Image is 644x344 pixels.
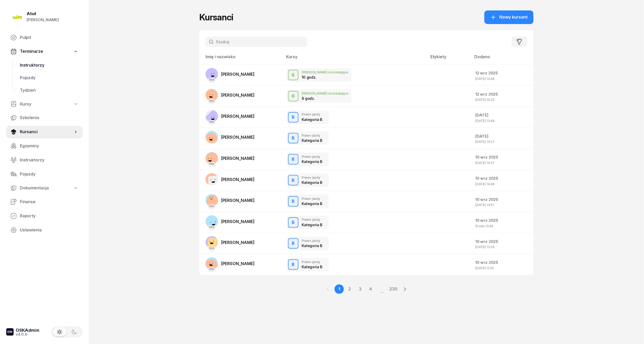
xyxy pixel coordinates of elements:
[475,119,529,123] div: [DATE] 13:49
[221,135,255,140] span: [PERSON_NAME]
[206,173,255,186] a: [PERSON_NAME]
[302,218,322,221] div: Prawo jazdy
[20,34,78,41] span: Pulpit
[475,217,529,224] div: 10 wrz 2025
[302,180,322,185] div: Kategoria B
[475,70,529,77] div: 12 wrz 2025
[475,182,529,186] div: [DATE] 14:48
[475,175,529,182] div: 10 wrz 2025
[6,154,83,166] a: Instruktorzy
[208,78,216,81] div: PKK
[290,113,297,122] div: B
[302,71,348,74] div: [PERSON_NAME] doszkalające
[208,120,216,124] div: PKK
[20,213,78,219] span: Raporty
[376,284,388,294] span: ...
[471,53,534,65] th: Dodano
[20,48,43,55] span: Terminarze
[221,219,255,224] span: [PERSON_NAME]
[290,260,297,269] div: B
[206,257,255,270] a: PKK[PERSON_NAME]
[20,114,78,121] span: Szkolenia
[475,259,529,266] div: 10 wrz 2025
[345,284,354,294] a: 2
[221,156,255,161] span: [PERSON_NAME]
[221,114,255,119] span: [PERSON_NAME]
[20,143,78,149] span: Egzaminy
[6,210,83,222] a: Raporty
[302,117,322,122] div: Kategoria B
[199,13,233,22] h1: Kursanci
[20,101,31,108] span: Kursy
[16,84,83,97] a: Tydzień
[208,225,216,229] div: PKK
[6,98,83,110] a: Kursy
[475,140,529,143] div: [DATE] 13:27
[20,87,78,94] span: Tydzień
[290,71,297,80] div: B
[389,284,398,294] a: 230
[221,240,255,245] span: [PERSON_NAME]
[484,10,534,24] button: Nowy kursant
[206,89,255,101] a: PKK[PERSON_NAME]
[208,205,216,208] div: PKK
[20,227,78,234] span: Ustawienia
[302,92,348,95] div: [PERSON_NAME] doszkalające
[302,155,322,158] div: Prawo jazdy
[6,31,83,44] a: Pulpit
[20,199,78,205] span: Finanse
[475,154,529,161] div: 10 wrz 2025
[475,238,529,245] div: 10 wrz 2025
[335,284,344,294] a: 1
[290,197,297,206] div: B
[475,77,529,80] div: [DATE] 12:46
[475,98,529,101] div: [DATE] 10:20
[288,196,298,207] button: B
[288,259,298,270] button: B
[20,171,78,178] span: Pojazdy
[206,194,255,207] a: PKK[PERSON_NAME]
[302,96,329,101] div: 8 godz.
[302,159,322,164] div: Kategoria B
[16,72,83,84] a: Pojazdy
[16,333,39,336] div: v4.0.0
[221,261,255,266] span: [PERSON_NAME]
[475,203,529,207] div: [DATE] 13:51
[500,14,528,21] span: Nowy kursant
[302,223,322,227] div: Kategoria B
[302,75,329,79] div: 10 godz.
[20,185,49,191] span: Dokumentacja
[199,53,283,65] th: Imię i nazwisko
[208,162,216,166] div: PKK
[288,175,298,185] button: B
[6,168,83,180] a: Pojazdy
[288,70,298,80] button: B
[6,140,83,152] a: Egzaminy
[206,236,255,249] a: PKK[PERSON_NAME]
[221,92,255,98] span: [PERSON_NAME]
[355,284,365,294] a: 3
[288,217,298,228] button: B
[20,74,78,81] span: Pojazdy
[475,133,529,140] div: [DATE]
[475,161,529,165] div: [DATE] 14:57
[475,245,529,249] div: [DATE] 13:35
[20,157,78,164] span: Instruktorzy
[475,91,529,98] div: 12 wrz 2025
[288,91,298,101] button: B
[206,37,307,47] input: Szukaj
[290,134,297,143] div: B
[206,68,255,80] a: PKK[PERSON_NAME]
[290,239,297,248] div: B
[206,131,255,143] a: [PERSON_NAME]
[221,72,255,77] span: [PERSON_NAME]
[302,138,322,143] div: Kategoria B
[16,328,39,333] div: OSKAdmin
[20,129,73,135] span: Kursanci
[302,260,322,264] div: Prawo jazdy
[208,267,216,271] div: PKK
[6,45,83,57] a: Terminarze
[6,196,83,208] a: Finanse
[302,113,322,116] div: Prawo jazdy
[206,152,255,165] a: PKK[PERSON_NAME]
